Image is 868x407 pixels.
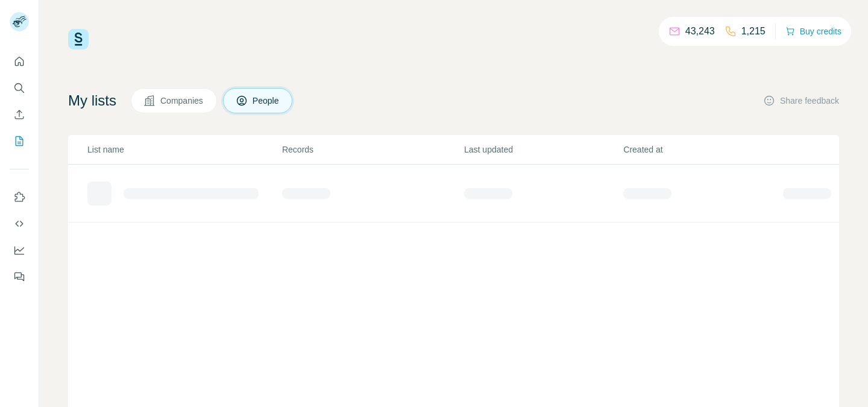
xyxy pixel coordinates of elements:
[10,77,29,99] button: Search
[623,144,781,156] p: Created at
[763,95,839,107] button: Share feedback
[685,24,715,39] p: 43,243
[10,266,29,288] button: Feedback
[10,239,29,261] button: Dashboard
[10,51,29,72] button: Quick start
[253,95,280,107] span: People
[68,29,89,49] img: Surfe Logo
[87,144,281,156] p: List name
[10,130,29,152] button: My lists
[10,213,29,235] button: Use Surfe API
[10,104,29,125] button: Enrich CSV
[68,91,116,110] h4: My lists
[282,144,463,156] p: Records
[10,186,29,208] button: Use Surfe on LinkedIn
[464,144,622,156] p: Last updated
[785,23,841,40] button: Buy credits
[741,24,766,39] p: 1,215
[160,95,204,107] span: Companies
